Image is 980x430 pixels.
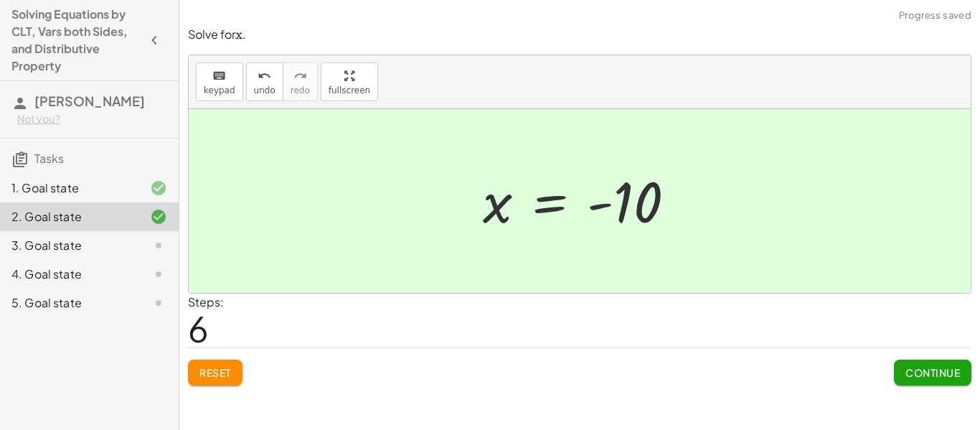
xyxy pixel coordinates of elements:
span: fullscreen [329,85,370,95]
button: undoundo [246,62,283,101]
span: keypad [204,85,235,95]
span: redo [291,85,310,95]
i: redo [293,67,307,85]
i: Task not started. [150,266,167,283]
h4: Solving Equations by CLT, Vars both Sides, and Distributive Property [11,6,141,75]
button: Continue [894,360,971,385]
div: 2. Goal state [11,208,127,225]
span: undo [254,85,275,95]
button: Reset [188,360,242,385]
button: keyboardkeypad [196,62,243,101]
i: Task not started. [150,237,167,254]
i: Task finished and correct. [150,208,167,225]
i: keyboard [212,67,226,85]
i: Task not started. [150,294,167,312]
span: Reset [199,366,231,379]
div: Not you? [17,112,167,126]
i: Task finished and correct. [150,179,167,197]
label: Steps: [188,294,224,309]
div: 4. Goal state [11,266,127,283]
span: [PERSON_NAME] [34,93,145,109]
button: fullscreen [321,62,378,101]
span: Progress saved [899,9,971,23]
span: Continue [905,366,960,379]
div: 1. Goal state [11,179,127,197]
p: Solve for . [188,27,971,43]
span: x [235,27,242,42]
div: 3. Goal state [11,237,127,254]
span: Tasks [34,151,64,166]
button: redoredo [283,62,318,101]
span: 6 [188,307,209,350]
i: undo [258,67,271,85]
div: 5. Goal state [11,294,127,312]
